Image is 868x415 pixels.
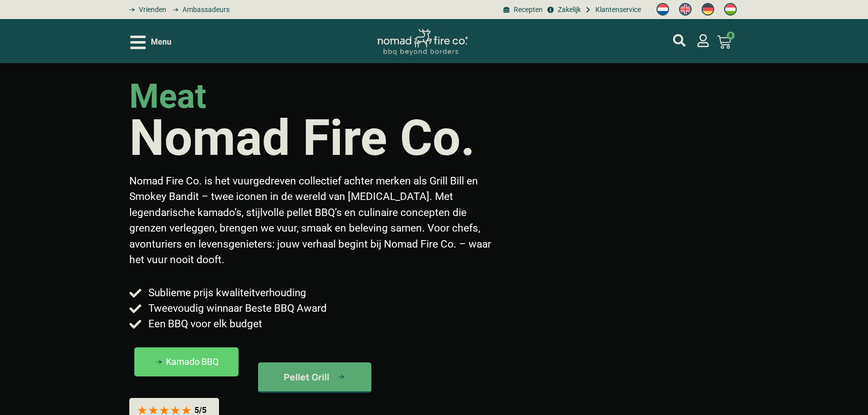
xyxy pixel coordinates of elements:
[702,3,714,16] img: Duits
[151,36,171,48] span: Menu
[697,34,710,47] a: mijn account
[697,1,719,19] a: Switch to Duits
[724,3,737,16] img: Hongaars
[129,80,206,113] h2: meat
[129,173,501,268] p: Nomad Fire Co. is het vuurgedreven collectief achter merken als Grill Bill en Smokey Bandit – twe...
[146,285,306,301] span: Sublieme prijs kwaliteitverhouding
[166,357,219,366] span: Kamado BBQ
[583,5,641,15] a: grill bill klantenservice
[146,301,327,316] span: Tweevoudig winnaar Beste BBQ Award
[657,3,669,16] img: Nederlands
[180,5,230,15] span: Ambassadeurs
[545,5,580,15] a: grill bill zakeljk
[258,362,371,393] a: kamado bbq
[705,29,743,55] a: 0
[727,32,735,40] span: 0
[194,405,206,415] div: 5/5
[136,5,166,15] span: Vrienden
[377,29,468,56] img: Nomad Logo
[502,5,543,15] a: BBQ recepten
[169,5,229,15] a: grill bill ambassadors
[719,1,742,19] a: Switch to Hongaars
[673,34,686,47] a: mijn account
[126,5,166,15] a: grill bill vrienden
[134,347,239,376] a: kamado bbq
[555,5,581,15] span: Zakelijk
[593,5,641,15] span: Klantenservice
[679,3,692,16] img: Engels
[146,316,262,332] span: Een BBQ voor elk budget
[130,34,171,51] div: Open/Close Menu
[284,372,329,381] span: Pellet Grill
[129,113,475,163] h1: Nomad Fire Co.
[511,5,543,15] span: Recepten
[674,1,697,19] a: Switch to Engels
